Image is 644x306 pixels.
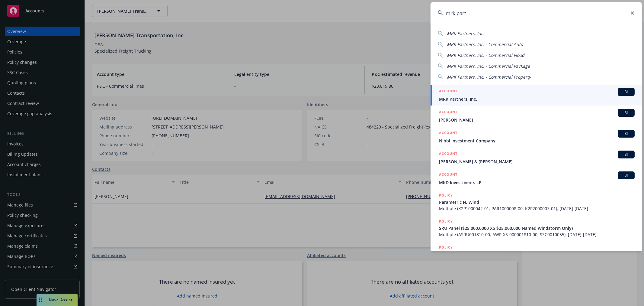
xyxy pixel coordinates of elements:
[439,218,453,224] h5: POLICY
[620,173,632,178] span: BI
[620,89,632,95] span: BI
[439,88,457,95] h5: ACCOUNT
[439,151,457,158] h5: ACCOUNT
[439,109,457,116] h5: ACCOUNT
[439,138,635,144] span: Nibbi Investment Company
[447,41,523,47] span: MRK Partners, Inc. - Commercial Auto
[431,241,642,267] a: POLICYSRU Panel ($25,000,0000 XS $25,000,000 Named Windstorm Only)
[439,244,453,250] h5: POLICY
[447,63,530,69] span: MRK Partners, Inc. - Commercial Package
[431,106,642,126] a: ACCOUNTBI[PERSON_NAME]
[439,96,635,102] span: MRK Partners, Inc.
[431,215,642,241] a: POLICYSRU Panel ($25,000,0000 XS $25,000,000 Named Windstorm Only)Multiple (ASRU001810-00; AWP-XS...
[447,31,484,36] span: MRK Partners, Inc.
[439,158,635,165] span: [PERSON_NAME] & [PERSON_NAME]
[439,192,453,198] h5: POLICY
[439,205,635,212] span: Multiple (K2P1000042-01; PAR1000008-00; K2P2000007-01), [DATE]-[DATE]
[447,74,531,80] span: MRK Partners, Inc. - Commercial Property
[620,131,632,136] span: BI
[431,126,642,147] a: ACCOUNTBINibbi Investment Company
[439,225,635,231] span: SRU Panel ($25,000,0000 XS $25,000,000 Named Windstorm Only)
[439,231,635,238] span: Multiple (ASRU001810-00; AWP-XS-000001810-00; SSC0010055), [DATE]-[DATE]
[620,152,632,157] span: BI
[431,2,642,24] input: Search...
[431,168,642,189] a: ACCOUNTBIMKD Investments LP
[439,251,635,257] span: SRU Panel ($25,000,0000 XS $25,000,000 Named Windstorm Only)
[431,147,642,168] a: ACCOUNTBI[PERSON_NAME] & [PERSON_NAME]
[439,199,635,205] span: Parametric FL Wind
[620,110,632,116] span: BI
[447,52,524,58] span: MRK Partners, Inc. - Commercial Flood
[431,85,642,106] a: ACCOUNTBIMRK Partners, Inc.
[431,189,642,215] a: POLICYParametric FL WindMultiple (K2P1000042-01; PAR1000008-00; K2P2000007-01), [DATE]-[DATE]
[439,179,635,186] span: MKD Investments LP
[439,130,457,137] h5: ACCOUNT
[439,171,457,179] h5: ACCOUNT
[439,117,635,123] span: [PERSON_NAME]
